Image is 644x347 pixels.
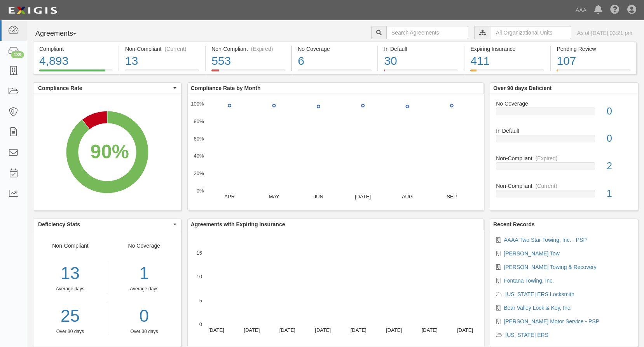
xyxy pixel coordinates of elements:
div: 0 [601,104,638,118]
div: No Coverage [490,100,638,108]
div: Pending Review [557,45,630,53]
a: [US_STATE] ERS [505,332,548,338]
div: Non-Compliant (Current) [125,45,199,53]
div: 553 [211,53,285,69]
text: [DATE] [279,327,295,333]
text: [DATE] [244,327,260,333]
img: logo-5460c22ac91f19d4615b14bd174203de0afe785f0fc80cf4dbbc73dc1793850b.png [6,3,59,17]
button: Deficiency Stats [33,219,181,230]
div: 0 [601,132,638,146]
a: [PERSON_NAME] Towing & Recovery [504,264,597,270]
div: 4,893 [39,53,113,69]
text: JUN [313,194,323,200]
svg: A chart. [33,94,181,210]
a: 0 [113,304,175,328]
text: 20% [194,170,204,176]
b: Compliance Rate by Month [191,85,261,91]
a: AAAA Two Star Towing, Inc. - PSP [504,237,586,243]
span: Deficiency Stats [38,220,171,228]
a: Pending Review107 [551,69,636,76]
text: 10 [196,274,202,279]
a: [US_STATE] ERS Locksmith [505,291,574,297]
a: 25 [33,304,107,328]
div: 13 [125,53,199,69]
span: Compliance Rate [38,84,171,92]
text: AUG [402,194,413,200]
text: 0 [199,321,202,327]
div: 13 [33,261,107,286]
div: 30 [384,53,458,69]
div: (Expired) [536,154,558,162]
svg: A chart. [188,230,484,347]
a: AAA [572,2,590,18]
text: 60% [194,135,204,141]
div: As of [DATE] 03:21 pm [577,29,632,37]
div: Over 30 days [33,328,107,335]
div: 6 [298,53,372,69]
text: 0% [196,188,204,194]
a: [PERSON_NAME] Motor Service - PSP [504,318,599,324]
div: In Default [384,45,458,53]
text: 80% [194,118,204,124]
div: 411 [470,53,544,69]
div: Average days [33,286,107,292]
a: Fontana Towing, Inc. [504,278,554,284]
b: Agreements with Expiring Insurance [191,221,285,227]
div: 1 [601,187,638,201]
text: [DATE] [457,327,473,333]
div: (Expired) [251,45,273,53]
div: Non-Compliant (Expired) [211,45,285,53]
div: No Coverage [298,45,372,53]
text: [DATE] [351,327,367,333]
div: Average days [113,286,175,292]
text: [DATE] [421,327,437,333]
a: Bear Valley Lock & Key, Inc. [504,305,572,311]
b: Recent Records [493,221,535,227]
a: In Default30 [378,69,464,76]
i: Help Center - Complianz [610,5,620,15]
a: No Coverage0 [496,100,632,127]
input: All Organizational Units [491,26,571,39]
input: Search Agreements [386,26,468,39]
text: MAY [269,194,279,200]
div: Compliant [39,45,113,53]
text: 5 [199,297,202,303]
text: [DATE] [386,327,402,333]
div: 2 [601,159,638,173]
a: Non-Compliant(Current)1 [496,182,632,204]
div: In Default [490,127,638,135]
button: Agreements [33,26,91,42]
div: Non-Compliant [490,182,638,190]
text: [DATE] [315,327,331,333]
a: No Coverage6 [292,69,377,76]
div: 1 [113,261,175,286]
a: [PERSON_NAME] Tow [504,250,560,257]
div: 90% [91,138,129,165]
svg: A chart. [188,94,484,210]
text: [DATE] [208,327,224,333]
a: In Default0 [496,127,632,154]
a: Non-Compliant(Expired)2 [496,154,632,182]
div: 107 [557,53,630,69]
div: Expiring Insurance [470,45,544,53]
text: 40% [194,153,204,159]
div: (Current) [536,182,557,190]
text: [DATE] [355,194,371,200]
div: Non-Compliant [490,154,638,162]
text: 100% [191,101,204,107]
div: (Current) [164,45,186,53]
a: Compliant4,893 [33,69,119,76]
text: APR [224,194,235,200]
a: Expiring Insurance411 [464,69,550,76]
text: 15 [196,250,202,256]
a: Non-Compliant(Current)13 [119,69,205,76]
div: No Coverage [107,242,181,335]
button: Compliance Rate [33,83,181,94]
div: Non-Compliant [33,242,107,335]
a: Non-Compliant(Expired)553 [206,69,291,76]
